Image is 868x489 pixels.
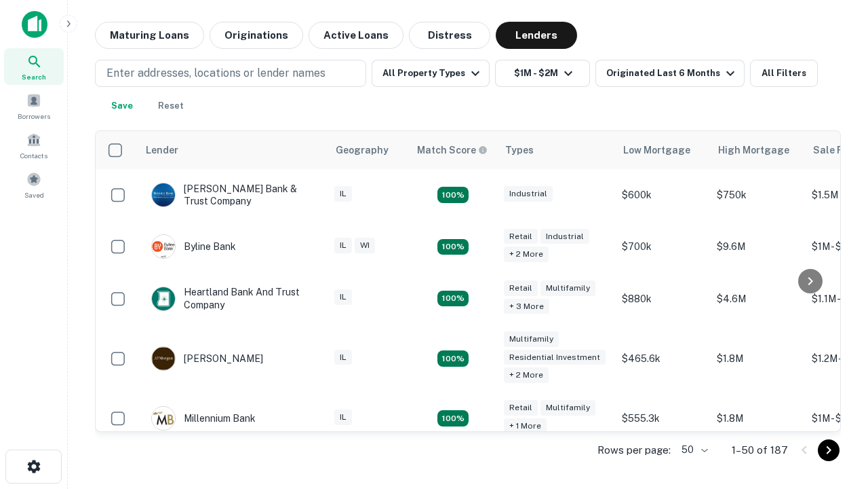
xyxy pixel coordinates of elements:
img: picture [152,287,175,310]
th: Capitalize uses an advanced AI algorithm to match your search with the best lender. The match sco... [409,131,497,169]
span: Borrowers [18,111,50,122]
td: $750k [710,169,805,221]
div: Byline Bank [151,234,236,259]
div: Multifamily [540,280,595,296]
div: Multifamily [504,331,559,347]
button: Enter addresses, locations or lender names [95,60,366,87]
div: IL [334,350,352,365]
div: Matching Properties: 19, hasApolloMatch: undefined [437,291,469,307]
div: WI [355,238,375,253]
img: capitalize-icon.png [22,11,47,38]
button: Active Loans [309,22,403,49]
div: Types [505,142,534,158]
button: Reset [149,92,193,120]
div: Matching Properties: 20, hasApolloMatch: undefined [437,239,469,255]
td: $1.8M [710,393,805,444]
button: Lenders [496,22,577,49]
div: IL [334,410,352,425]
div: Geography [336,142,389,158]
a: Search [4,48,64,85]
td: $465.6k [615,325,710,393]
div: + 2 more [504,367,549,383]
div: [PERSON_NAME] Bank & Trust Company [151,183,314,207]
a: Saved [4,166,64,203]
img: picture [152,347,175,370]
div: + 2 more [504,247,549,262]
h6: Match Score [417,143,485,158]
th: Low Mortgage [615,131,710,169]
button: Distress [409,22,490,49]
td: $1.8M [710,325,805,393]
img: picture [152,407,175,430]
td: $9.6M [710,221,805,272]
button: Originated Last 6 Months [595,60,745,87]
td: $880k [615,272,710,324]
th: High Mortgage [710,131,805,169]
button: Save your search to get updates of matches that match your search criteria. [100,92,144,120]
td: $700k [615,221,710,272]
div: Capitalize uses an advanced AI algorithm to match your search with the best lender. The match sco... [417,143,488,158]
button: $1M - $2M [495,60,590,87]
div: IL [334,289,352,305]
span: Saved [24,189,44,200]
button: Maturing Loans [95,22,204,49]
button: All Filters [750,60,818,87]
span: Search [22,71,46,82]
button: Originations [210,22,303,49]
div: Low Mortgage [623,142,690,158]
div: Industrial [540,229,589,244]
div: IL [334,186,352,202]
th: Lender [138,131,328,169]
div: Residential Investment [504,350,606,365]
td: $555.3k [615,393,710,444]
button: All Property Types [372,60,490,87]
th: Types [497,131,615,169]
div: High Mortgage [718,142,789,158]
div: + 1 more [504,418,547,434]
div: Lender [146,142,178,158]
div: Originated Last 6 Months [606,65,738,81]
div: Retail [504,229,538,244]
div: Retail [504,400,538,416]
div: Retail [504,280,538,296]
div: Matching Properties: 27, hasApolloMatch: undefined [437,350,469,367]
div: Industrial [504,186,553,202]
a: Borrowers [4,88,64,124]
p: Rows per page: [597,442,671,458]
div: 50 [676,440,710,460]
div: Matching Properties: 16, hasApolloMatch: undefined [437,410,469,427]
span: Contacts [20,150,47,161]
button: Go to next page [818,439,840,461]
th: Geography [328,131,409,169]
div: [PERSON_NAME] [151,346,263,371]
div: Multifamily [540,400,595,416]
td: $4.6M [710,272,805,324]
p: 1–50 of 187 [732,442,788,458]
p: Enter addresses, locations or lender names [106,65,325,81]
div: Matching Properties: 28, hasApolloMatch: undefined [437,187,469,203]
iframe: Chat Widget [800,337,868,402]
div: IL [334,238,352,253]
div: + 3 more [504,299,549,314]
img: picture [152,183,175,206]
div: Millennium Bank [151,406,256,431]
div: Heartland Bank And Trust Company [151,286,314,310]
a: Contacts [4,127,64,164]
td: $600k [615,169,710,221]
img: picture [152,235,175,258]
